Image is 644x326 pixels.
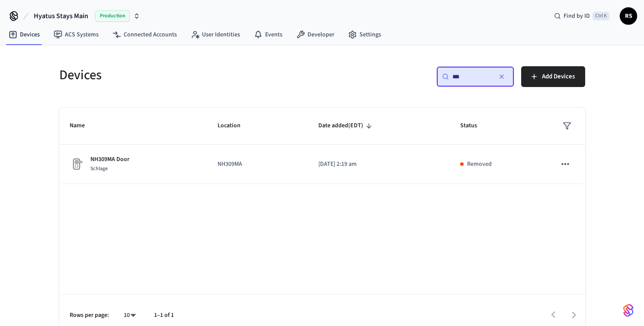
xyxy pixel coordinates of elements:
h5: Devices [59,66,317,84]
img: SeamLogoGradient.69752ec5.svg [623,303,634,317]
div: 10 [119,309,140,322]
div: Find by IDCtrl K [547,8,616,24]
span: RS [621,8,636,24]
p: Removed [467,160,492,169]
p: 1–1 of 1 [154,311,174,320]
p: [DATE] 2:19 am [318,160,439,169]
p: NH309MA [218,160,298,169]
a: Settings [341,27,388,42]
button: RS [620,7,637,25]
a: ACS Systems [47,27,106,42]
p: Rows per page: [70,311,109,320]
span: Ctrl K [593,12,609,20]
a: Events [247,27,289,42]
span: Date added(EDT) [318,119,375,132]
span: Find by ID [564,12,590,20]
span: Production [95,10,130,22]
a: Connected Accounts [106,27,184,42]
span: Hyatus Stays Main [34,11,88,21]
span: Add Devices [542,71,575,82]
p: NH309MA Door [90,155,129,164]
span: Name [70,119,96,132]
a: Developer [289,27,341,42]
a: User Identities [184,27,247,42]
a: Devices [2,27,47,42]
span: Schlage [90,165,108,172]
span: Location [218,119,252,132]
span: Status [460,119,488,132]
table: sticky table [59,108,585,184]
button: Add Devices [521,66,585,87]
img: Placeholder Lock Image [70,157,83,171]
